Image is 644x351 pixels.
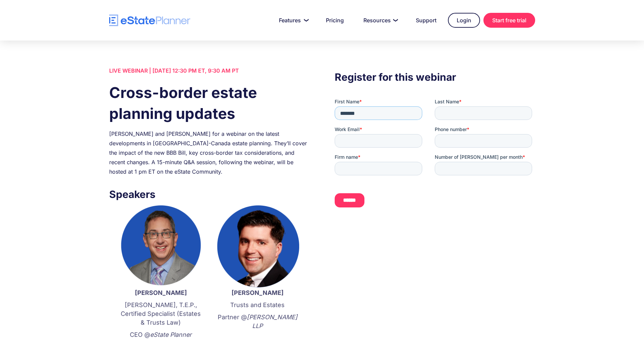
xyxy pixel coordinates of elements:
[135,289,187,296] strong: [PERSON_NAME]
[216,301,299,309] p: Trusts and Estates
[109,82,309,124] h1: Cross-border estate planning updates
[247,314,297,329] em: [PERSON_NAME] LLP
[119,330,202,339] p: CEO @
[408,14,445,27] a: Support
[232,289,284,296] strong: [PERSON_NAME]
[109,129,309,176] div: [PERSON_NAME] and [PERSON_NAME] for a webinar on the latest developments in [GEOGRAPHIC_DATA]-Can...
[216,334,299,343] p: ‍
[335,69,535,85] h3: Register for this webinar
[448,13,480,28] a: Login
[335,98,535,213] iframe: Form 0
[150,331,192,338] em: eState Planner
[109,186,309,202] h3: Speakers
[318,14,352,27] a: Pricing
[216,313,299,330] p: Partner @
[109,66,309,75] div: LIVE WEBINAR | [DATE] 12:30 PM ET, 9:30 AM PT
[119,301,202,327] p: [PERSON_NAME], T.E.P., Certified Specialist (Estates & Trusts Law)
[109,15,190,26] a: home
[483,13,535,28] a: Start free trial
[355,14,404,27] a: Resources
[271,14,314,27] a: Features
